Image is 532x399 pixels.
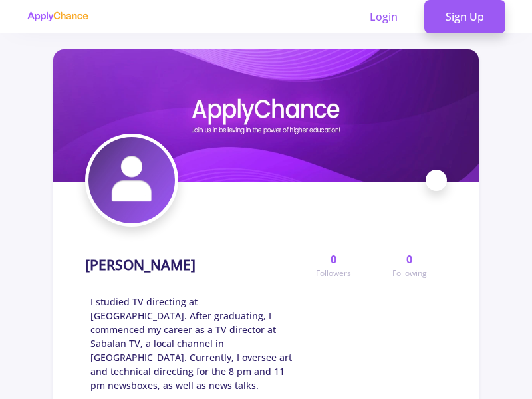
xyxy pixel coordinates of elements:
img: applychance logo text only [27,11,88,22]
span: Following [392,267,427,279]
span: I studied TV directing at [GEOGRAPHIC_DATA]. After graduating, I commenced my career as a TV dire... [90,295,296,392]
span: 0 [331,251,336,267]
img: Peyman Poormirzaavatar [88,137,175,223]
span: 0 [406,251,412,267]
span: Followers [316,267,351,279]
h1: [PERSON_NAME] [85,257,196,273]
img: Peyman Poormirzacover image [53,49,479,182]
a: 0Following [372,251,447,279]
a: 0Followers [296,251,371,279]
